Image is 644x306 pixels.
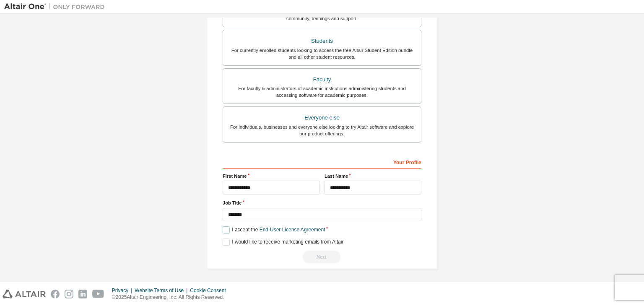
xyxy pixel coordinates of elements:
img: linkedin.svg [78,290,87,298]
div: Privacy [112,287,135,294]
p: © 2025 Altair Engineering, Inc. All Rights Reserved. [112,294,231,301]
img: youtube.svg [92,290,104,298]
div: For currently enrolled students looking to access the free Altair Student Edition bundle and all ... [228,47,416,60]
div: Cookie Consent [190,287,231,294]
div: Your Profile [223,155,421,169]
label: I would like to receive marketing emails from Altair [223,239,343,246]
div: Read and acccept EULA to continue [223,251,421,263]
label: Job Title [223,200,421,206]
div: For faculty & administrators of academic institutions administering students and accessing softwa... [228,85,416,99]
div: For individuals, businesses and everyone else looking to try Altair software and explore our prod... [228,124,416,137]
img: facebook.svg [51,290,60,298]
label: First Name [223,173,319,179]
div: Students [228,35,416,47]
label: Last Name [325,173,421,179]
img: Altair One [4,3,109,11]
img: instagram.svg [65,290,73,298]
a: End-User License Agreement [260,227,325,233]
label: I accept the [223,226,325,233]
img: altair_logo.svg [3,290,46,298]
div: Website Terms of Use [135,287,190,294]
div: Everyone else [228,112,416,124]
div: Faculty [228,74,416,86]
